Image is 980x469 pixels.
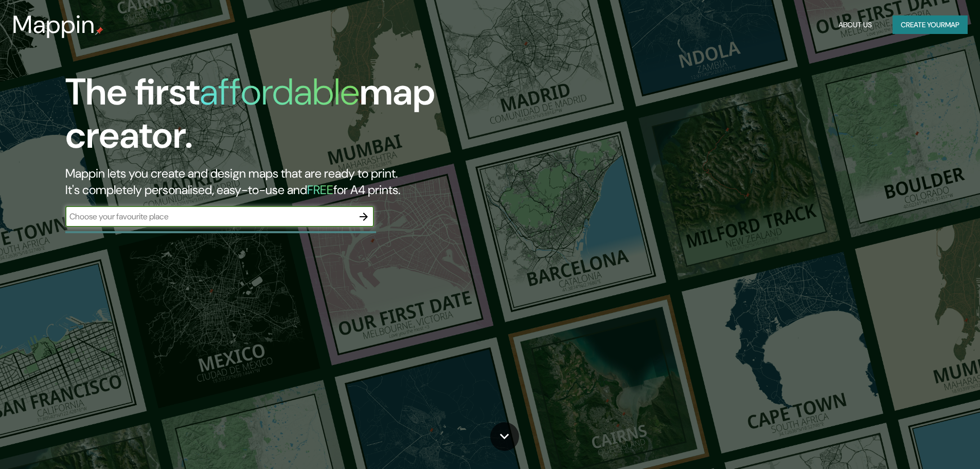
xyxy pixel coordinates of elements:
[65,211,353,222] input: Choose your favourite place
[307,182,333,198] h5: FREE
[12,10,95,39] h3: Mappin
[95,27,103,35] img: mappin-pin
[65,71,556,165] h1: The first map creator.
[65,165,556,198] h2: Mappin lets you create and design maps that are ready to print. It's completely personalised, eas...
[834,15,876,34] button: About Us
[893,15,968,34] button: Create yourmap
[200,68,360,116] h1: affordable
